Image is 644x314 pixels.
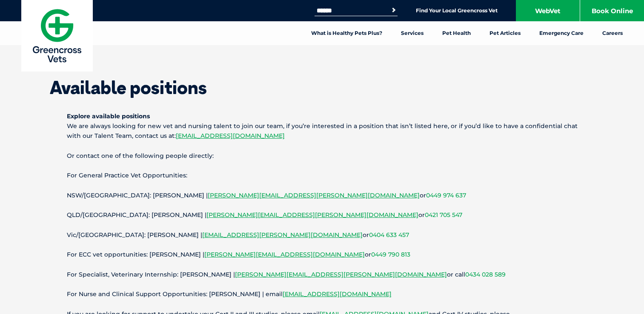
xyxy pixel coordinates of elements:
[67,289,578,299] p: For Nurse and Clinical Support Opportunities: [PERSON_NAME] | email
[433,21,480,45] a: Pet Health
[416,7,498,14] a: Find Your Local Greencross Vet
[235,271,447,278] a: [PERSON_NAME][EMAIL_ADDRESS][PERSON_NAME][DOMAIN_NAME]
[426,191,466,199] a: 0449 974 637
[67,191,578,200] p: NSW/[GEOGRAPHIC_DATA]: [PERSON_NAME] | or
[389,6,398,14] button: Search
[371,251,410,258] a: 0449 790 813
[50,79,595,97] h1: Available positions
[302,21,392,45] a: What is Healthy Pets Plus?
[67,171,578,180] p: For General Practice Vet Opportunities:
[206,211,418,219] a: [PERSON_NAME][EMAIL_ADDRESS][PERSON_NAME][DOMAIN_NAME]
[204,251,365,258] a: [PERSON_NAME][EMAIL_ADDRESS][DOMAIN_NAME]
[67,230,578,240] p: Vic/[GEOGRAPHIC_DATA]: [PERSON_NAME] | or
[67,250,578,260] p: For ECC vet opportunities: [PERSON_NAME] | or
[465,271,506,278] a: 0434 028 589
[67,210,578,220] p: QLD/[GEOGRAPHIC_DATA]: [PERSON_NAME] | or
[67,112,150,120] strong: Explore available positions
[283,290,392,298] a: [EMAIL_ADDRESS][DOMAIN_NAME]
[208,191,420,199] a: [PERSON_NAME][EMAIL_ADDRESS][PERSON_NAME][DOMAIN_NAME]
[67,151,578,161] p: Or contact one of the following people directly:
[176,132,285,140] a: [EMAIL_ADDRESS][DOMAIN_NAME]
[392,21,433,45] a: Services
[593,21,632,45] a: Careers
[530,21,593,45] a: Emergency Care
[202,231,363,239] a: [EMAIL_ADDRESS][PERSON_NAME][DOMAIN_NAME]
[67,270,578,280] p: For Specialist, Veterinary Internship: [PERSON_NAME] | or call
[480,21,530,45] a: Pet Articles
[369,231,409,239] a: 0404 633 457
[425,211,462,219] a: 0421 705 547
[67,111,578,141] p: We are always looking for new vet and nursing talent to join our team, if you’re interested in a ...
